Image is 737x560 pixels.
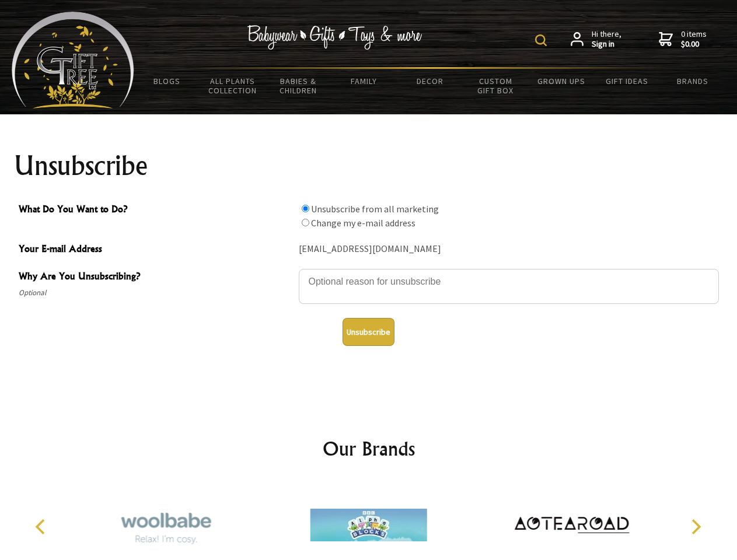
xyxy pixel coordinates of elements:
a: Custom Gift Box [463,69,529,103]
a: Babies & Children [266,69,331,103]
a: Family [331,69,397,93]
strong: Sign in [592,39,621,50]
label: Unsubscribe from all marketing [311,203,439,215]
span: Your E-mail Address [19,242,293,258]
a: All Plants Collection [200,69,266,103]
a: Decor [397,69,463,93]
button: Unsubscribe [343,318,394,346]
span: Why Are You Unsubscribing? [19,269,293,286]
a: Brands [660,69,726,93]
button: Next [683,514,708,540]
a: BLOGS [134,69,200,93]
a: Grown Ups [528,69,594,93]
textarea: Why Are You Unsubscribing? [299,269,719,304]
h2: Our Brands [23,435,714,463]
span: Hi there, [592,29,621,50]
strong: $0.00 [681,39,707,50]
img: Babyware - Gifts - Toys and more... [12,12,134,108]
img: Babywear - Gifts - Toys & more [247,25,422,50]
a: 0 items$0.00 [659,29,707,50]
span: 0 items [681,29,707,50]
div: [EMAIL_ADDRESS][DOMAIN_NAME] [299,240,719,258]
input: What Do You Want to Do? [302,205,309,212]
img: product search [535,34,547,46]
span: What Do You Want to Do? [19,202,293,219]
button: Previous [29,514,55,540]
input: What Do You Want to Do? [302,219,309,226]
a: Gift Ideas [594,69,660,93]
label: Change my e-mail address [311,217,415,229]
a: Hi there,Sign in [571,29,621,50]
h1: Unsubscribe [14,152,724,180]
span: Optional [19,286,293,300]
